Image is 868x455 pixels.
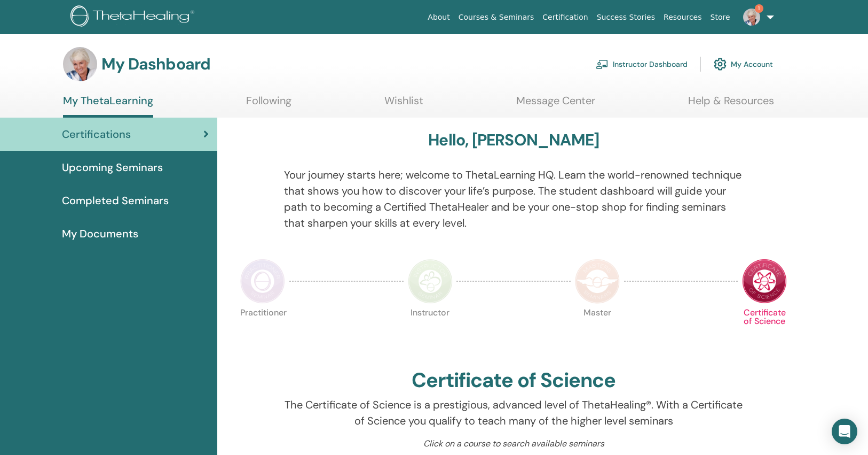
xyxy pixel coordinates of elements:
span: Certifications [62,126,131,142]
img: Practitioner [240,259,285,304]
p: Master [575,309,620,353]
a: Store [706,7,735,27]
a: Courses & Seminars [454,7,539,27]
span: Upcoming Seminars [62,159,163,175]
p: Your journey starts here; welcome to ThetaLearning HQ. Learn the world-renowned technique that sh... [284,167,744,231]
img: cog.svg [714,55,727,73]
img: default.jpg [743,9,760,26]
span: Completed Seminars [62,192,169,209]
a: My ThetaLearning [63,94,153,118]
img: default.jpg [63,47,97,81]
a: Wishlist [384,94,423,115]
h3: My Dashboard [101,55,210,74]
p: Certificate of Science [742,309,787,353]
img: Certificate of Science [742,259,787,304]
img: Master [575,259,620,304]
h2: Certificate of Science [412,368,616,393]
img: logo.png [70,5,198,29]
a: Following [246,94,291,115]
a: Resources [659,7,706,27]
a: Success Stories [593,7,659,27]
img: chalkboard-teacher.svg [596,59,609,69]
p: Practitioner [240,309,285,353]
a: Help & Resources [688,94,774,115]
a: About [423,7,454,27]
img: Instructor [408,259,453,304]
a: My Account [714,52,773,76]
p: The Certificate of Science is a prestigious, advanced level of ThetaHealing®. With a Certificate ... [284,397,744,429]
span: 1 [755,4,763,13]
p: Instructor [408,309,453,353]
a: Certification [538,7,592,27]
span: My Documents [62,226,138,242]
a: Instructor Dashboard [596,52,688,76]
div: Open Intercom Messenger [832,419,857,444]
a: Message Center [516,94,595,115]
h3: Hello, [PERSON_NAME] [428,130,599,150]
p: Click on a course to search available seminars [284,437,744,450]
